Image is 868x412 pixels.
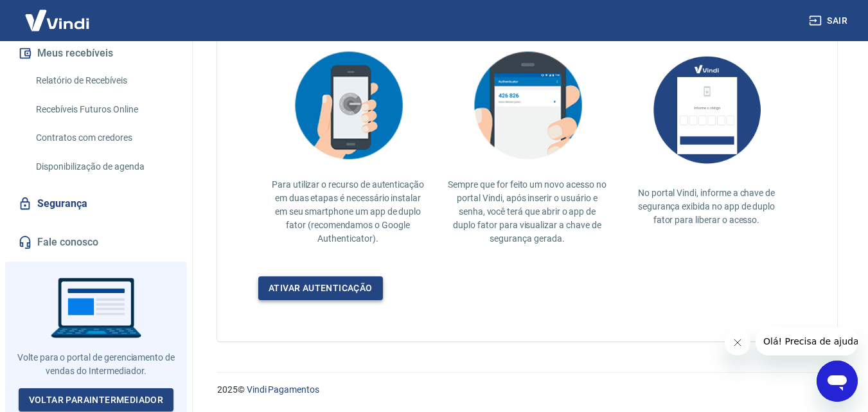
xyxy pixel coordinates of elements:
p: Sempre que for feito um novo acesso no portal Vindi, após inserir o usuário e senha, você terá qu... [448,178,607,246]
button: Sair [806,9,853,33]
a: Recebíveis Futuros Online [31,96,177,123]
p: 2025 © [217,383,837,397]
a: Segurança [15,190,177,218]
a: Disponibilização de agenda [31,154,177,180]
p: Para utilizar o recurso de autenticação em duas etapas é necessário instalar em seu smartphone um... [269,178,427,246]
img: AUbNX1O5CQAAAABJRU5ErkJggg== [642,43,771,176]
a: Ativar autenticação [258,276,383,300]
a: Fale conosco [15,228,177,256]
img: explication-mfa3.c449ef126faf1c3e3bb9.png [463,43,592,168]
a: Contratos com credores [31,125,177,151]
img: explication-mfa2.908d58f25590a47144d3.png [284,43,412,168]
iframe: Mensagem da empresa [756,327,858,355]
a: Vindi Pagamentos [247,384,319,395]
img: Vindi [15,1,99,40]
a: Relatório de Recebíveis [31,67,177,94]
button: Meus recebíveis [15,39,177,67]
span: Olá! Precisa de ajuda? [8,9,108,19]
a: Voltar paraIntermediador [19,388,174,412]
p: No portal Vindi, informe a chave de segurança exibida no app de duplo fator para liberar o acesso. [627,186,786,227]
iframe: Fechar mensagem [725,330,750,355]
iframe: Botão para abrir a janela de mensagens [817,361,858,402]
